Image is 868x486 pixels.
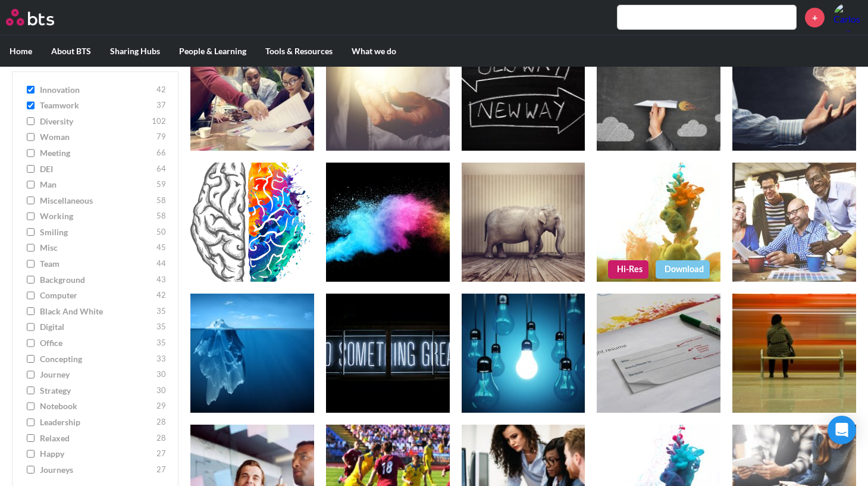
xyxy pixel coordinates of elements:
[27,403,35,411] input: notebook 29
[27,149,35,157] input: meeting 66
[27,260,35,269] input: team 44
[805,8,825,27] a: +
[156,306,166,317] span: 35
[156,163,166,175] span: 64
[156,401,166,413] span: 29
[27,165,35,173] input: DEI 64
[27,117,35,126] input: diversity 102
[156,448,166,460] span: 27
[156,338,166,350] span: 35
[27,102,35,110] input: teamwork 37
[152,116,166,127] span: 102
[156,147,166,159] span: 66
[156,84,166,96] span: 42
[40,195,153,207] span: miscellaneous
[27,276,35,284] input: background 43
[27,307,35,316] input: Black and White 35
[40,385,153,397] span: strategy
[40,322,153,334] span: digital
[27,387,35,395] input: strategy 30
[40,290,153,302] span: computer
[156,226,166,238] span: 50
[40,448,153,460] span: happy
[27,213,35,221] input: working 58
[27,450,35,459] input: happy 27
[156,464,166,476] span: 27
[156,242,166,254] span: 45
[27,466,35,474] input: journeys 27
[40,179,153,191] span: man
[40,432,153,444] span: relaxed
[156,195,166,207] span: 58
[27,197,35,205] input: miscellaneous 58
[6,9,54,26] img: BTS Logo
[170,36,256,67] label: People & Learning
[27,418,35,426] input: leadership 28
[27,434,35,443] input: relaxed 28
[256,36,342,67] label: Tools & Resources
[27,244,35,253] input: misc 45
[833,3,862,32] img: Carlos Goncalves
[40,338,153,350] span: office
[40,116,149,127] span: diversity
[42,36,101,67] label: About BTS
[40,401,153,413] span: notebook
[40,353,153,365] span: concepting
[156,369,166,381] span: 30
[156,258,166,270] span: 44
[27,339,35,348] input: office 35
[156,211,166,223] span: 58
[156,432,166,444] span: 28
[156,353,166,365] span: 33
[40,84,153,96] span: innovation
[833,3,862,32] a: Profile
[156,132,166,144] span: 79
[40,242,153,254] span: misc
[156,274,166,286] span: 43
[40,306,153,317] span: Black and White
[156,100,166,112] span: 37
[656,260,710,278] a: Download
[27,133,35,142] input: woman 79
[40,416,153,428] span: leadership
[156,385,166,397] span: 30
[40,226,153,238] span: smiling
[27,86,35,94] input: innovation 42
[40,132,153,144] span: woman
[828,416,856,444] div: Open Intercom Messenger
[27,355,35,363] input: concepting 33
[40,464,153,476] span: journeys
[27,323,35,332] input: digital 35
[40,258,153,270] span: team
[156,290,166,302] span: 42
[27,292,35,300] input: computer 42
[101,36,170,67] label: Sharing Hubs
[40,163,153,175] span: DEI
[27,228,35,236] input: smiling 50
[40,211,153,223] span: working
[342,36,406,67] label: What we do
[40,100,153,112] span: teamwork
[40,274,153,286] span: background
[40,147,153,159] span: meeting
[27,371,35,379] input: journey 30
[608,260,648,278] a: Hi-Res
[27,181,35,189] input: man 59
[40,369,153,381] span: journey
[156,416,166,428] span: 28
[156,322,166,334] span: 35
[6,9,76,26] a: Go home
[156,179,166,191] span: 59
